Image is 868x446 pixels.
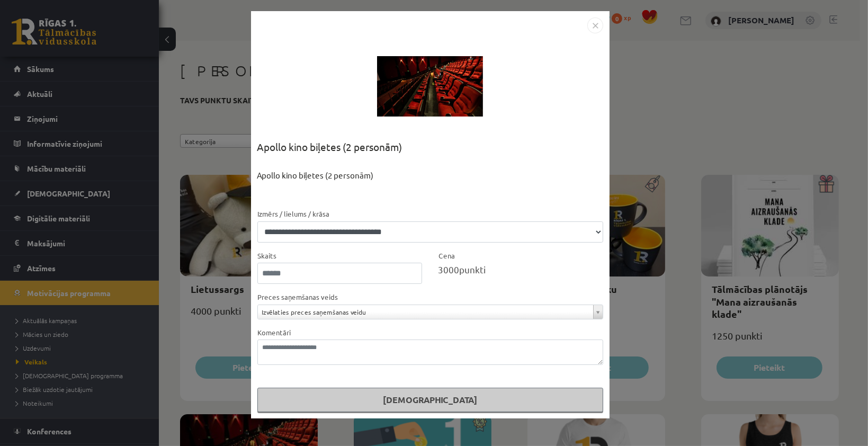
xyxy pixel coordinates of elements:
[257,251,277,261] label: Skaits
[438,264,459,275] span: 3000
[257,170,603,208] div: Apollo kino biļetes (2 personām)
[587,19,603,29] a: Close
[258,305,603,319] a: Izvēlaties preces saņemšanas veidu
[257,139,603,170] div: Apollo kino biļetes (2 personām)
[438,251,455,261] label: Cena
[257,327,291,338] label: Komentāri
[262,305,589,319] span: Izvēlaties preces saņemšanas veidu
[257,292,338,302] label: Preces saņemšanas veids
[587,17,603,33] img: motivation-modal-close-c4c6120e38224f4335eb81b515c8231475e344d61debffcd306e703161bf1fac.png
[257,209,330,219] label: Izmērs / lielums / krāsa
[257,388,603,412] button: [DEMOGRAPHIC_DATA]
[438,263,603,276] div: punkti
